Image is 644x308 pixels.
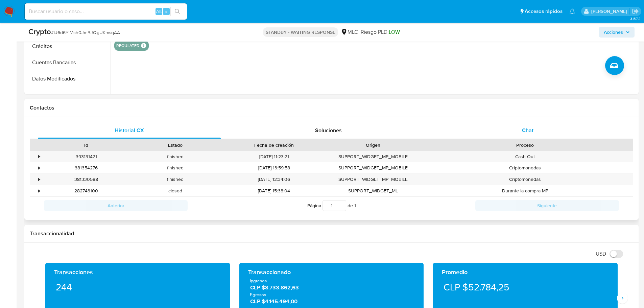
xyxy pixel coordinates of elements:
[263,27,338,37] p: STANDBY - WAITING RESPONSE
[389,28,400,36] span: LOW
[26,71,111,87] button: Datos Modificados
[475,200,619,211] button: Siguiente
[599,27,635,38] button: Acciones
[25,7,187,16] input: Buscar usuario o caso...
[131,185,220,196] div: closed
[220,151,329,162] div: [DATE] 11:23:21
[630,16,641,21] span: 3.157.2
[224,142,324,148] div: Fecha de creación
[220,162,329,173] div: [DATE] 13:59:58
[115,126,144,134] span: Historial CX
[418,174,633,185] div: Criptomonedas
[51,29,120,36] span: # tJ6d6YlMch0JmBJQgUKmsqAA
[418,162,633,173] div: Criptomonedas
[569,8,575,14] a: Notificaciones
[131,151,220,162] div: finished
[220,185,329,196] div: [DATE] 15:38:04
[42,185,131,196] div: 282743100
[28,26,51,37] b: Crypto
[354,202,356,209] span: 1
[30,104,633,111] h1: Contactos
[333,142,413,148] div: Origen
[42,174,131,185] div: 381330588
[591,8,629,15] p: nicolas.tyrkiel@mercadolibre.com
[361,28,400,36] span: Riesgo PLD:
[131,162,220,173] div: finished
[26,54,111,71] button: Cuentas Bancarias
[307,200,356,211] span: Página de
[38,165,40,171] div: •
[30,230,633,237] h1: Transaccionalidad
[522,126,533,134] span: Chat
[329,162,418,173] div: SUPPORT_WIDGET_MP_MOBILE
[131,174,220,185] div: finished
[329,151,418,162] div: SUPPORT_WIDGET_MP_MOBILE
[156,8,162,15] span: Alt
[418,151,633,162] div: Cash Out
[604,27,623,38] span: Acciones
[38,176,40,183] div: •
[329,185,418,196] div: SUPPORT_WIDGET_ML
[422,142,628,148] div: Proceso
[525,8,563,15] span: Accesos rápidos
[26,87,111,103] button: Devices Geolocation
[632,8,639,15] a: Salir
[47,142,126,148] div: Id
[220,174,329,185] div: [DATE] 12:34:06
[170,7,184,16] button: search-icon
[341,28,358,36] div: MLC
[136,142,215,148] div: Estado
[42,151,131,162] div: 393131421
[26,38,111,54] button: Créditos
[44,200,188,211] button: Anterior
[165,8,167,15] span: s
[42,162,131,173] div: 381354276
[38,188,40,194] div: •
[315,126,342,134] span: Soluciones
[38,153,40,160] div: •
[329,174,418,185] div: SUPPORT_WIDGET_MP_MOBILE
[418,185,633,196] div: Durante la compra MP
